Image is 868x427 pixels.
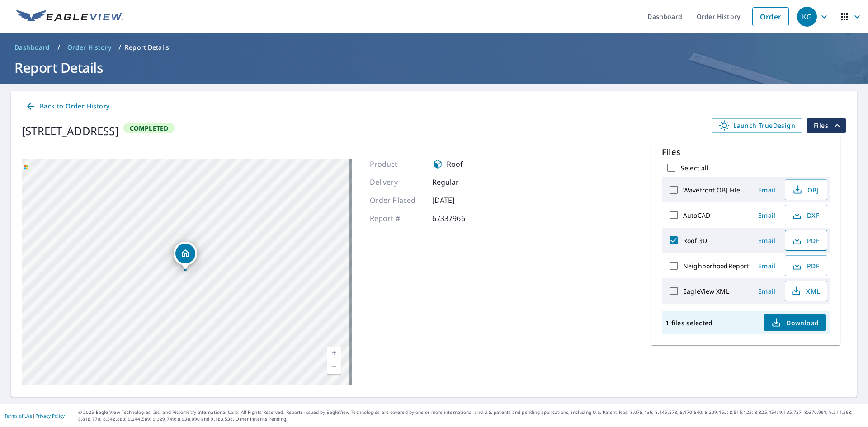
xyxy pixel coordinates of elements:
span: Back to Order History [25,101,109,112]
label: AutoCAD [683,211,710,220]
a: Privacy Policy [35,413,65,419]
label: Select all [681,164,708,172]
a: Order History [64,40,115,55]
a: Dashboard [11,40,54,55]
button: Email [752,234,781,248]
span: Completed [124,124,174,132]
div: Roof [432,159,486,169]
a: Current Level 17, Zoom In [327,347,341,360]
span: XML [791,286,820,296]
button: Email [752,284,781,298]
div: KG [797,7,817,27]
span: Email [756,262,778,270]
p: Product [370,159,424,169]
span: DXF [791,210,820,221]
p: Files [662,146,830,158]
span: Dashboard [14,43,50,52]
a: Current Level 17, Zoom Out [327,360,341,374]
button: Download [764,314,826,331]
span: Download [771,317,819,328]
p: Report Details [125,43,169,52]
span: Email [756,186,778,194]
span: Files [814,120,843,131]
button: filesDropdownBtn-67337966 [806,118,846,133]
div: Dropped pin, building 1, Residential property, 9001 Tacoma Ave S Tacoma, WA 98444 [174,242,197,270]
div: [STREET_ADDRESS] [22,123,119,139]
button: XML [785,281,827,301]
span: Order History [67,43,111,52]
a: Terms of Use [5,413,33,419]
span: PDF [791,260,820,271]
a: Order [752,7,789,26]
a: Launch TrueDesign [712,118,802,133]
p: Delivery [370,177,424,188]
label: EagleView XML [683,287,729,296]
button: Email [752,183,781,197]
button: OBJ [785,179,827,200]
label: Roof 3D [683,236,707,245]
span: OBJ [791,184,820,195]
p: © 2025 Eagle View Technologies, Inc. and Pictometry International Corp. All Rights Reserved. Repo... [78,409,863,422]
button: Email [752,208,781,222]
span: Launch TrueDesign [719,120,795,131]
span: Email [756,211,778,220]
button: Email [752,259,781,273]
p: Regular [432,177,486,188]
span: PDF [791,235,820,246]
a: Back to Order History [22,98,113,115]
h1: Report Details [11,58,857,77]
button: DXF [785,205,827,225]
p: 67337966 [432,213,486,224]
p: 1 files selected [665,319,712,327]
p: | [5,413,65,418]
p: [DATE] [432,195,486,206]
li: / [118,42,121,53]
label: NeighborhoodReport [683,262,749,270]
img: EV Logo [16,10,123,23]
span: Email [756,287,778,296]
li: / [57,42,60,53]
p: Order Placed [370,195,424,206]
span: Email [756,236,778,245]
label: Wavefront OBJ File [683,186,740,194]
button: PDF [785,230,827,251]
button: PDF [785,255,827,276]
p: Report # [370,213,424,224]
nav: breadcrumb [11,40,857,55]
